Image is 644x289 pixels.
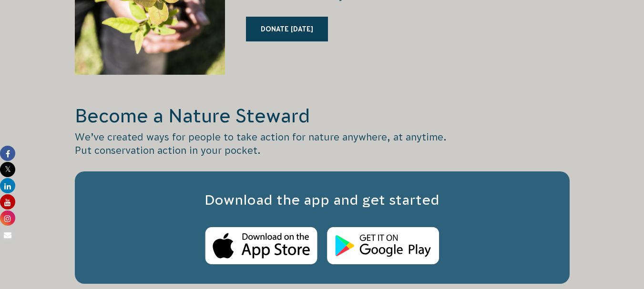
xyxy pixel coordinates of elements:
[327,227,439,265] img: Android Store Logo
[94,190,551,210] h3: Download the app and get started
[75,130,570,157] p: We’ve created ways for people to take action for nature anywhere, at anytime. Put conservation ac...
[205,227,317,265] img: Apple Store Logo
[75,103,570,128] h2: Become a Nature Steward
[246,17,328,41] a: Donate [DATE]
